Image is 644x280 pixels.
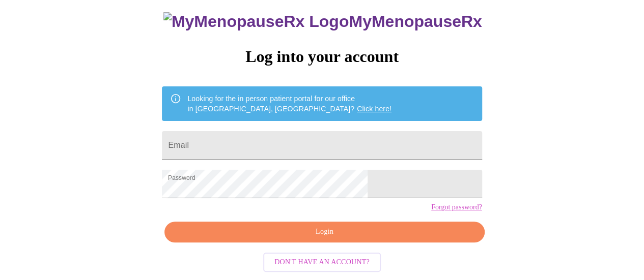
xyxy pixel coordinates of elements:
img: MyMenopauseRx Logo [163,12,349,31]
button: Don't have an account? [263,253,381,272]
button: Login [164,222,484,242]
span: Login [176,226,472,238]
div: Looking for the in person patient portal for our office in [GEOGRAPHIC_DATA], [GEOGRAPHIC_DATA]? [187,89,391,118]
h3: MyMenopauseRx [163,12,482,31]
a: Don't have an account? [261,257,383,266]
a: Click here! [357,105,391,113]
h3: Log into your account [162,47,482,66]
a: Forgot password? [431,203,482,211]
span: Don't have an account? [274,256,370,269]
